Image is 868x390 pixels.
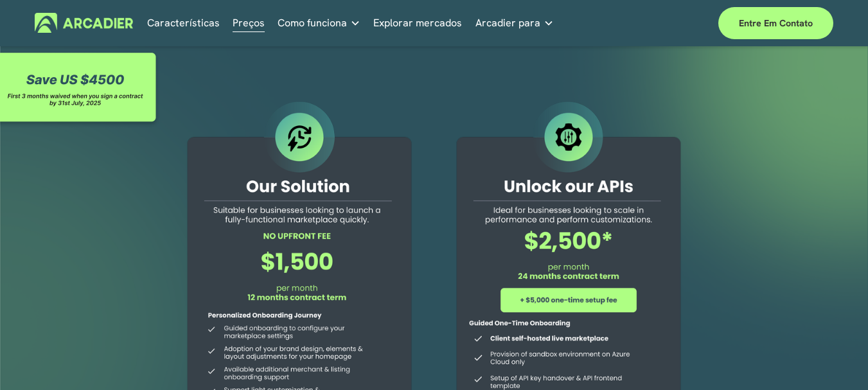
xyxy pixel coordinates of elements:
[147,13,220,33] a: Características
[373,13,462,33] a: Explorar mercados
[718,7,833,39] a: Entre em contato
[233,13,265,33] a: Preços
[35,13,133,33] img: Arcadier
[278,13,360,33] a: lista suspensa de pastas
[804,328,868,390] div: Widget de chat
[475,16,540,30] font: Arcadier para
[475,13,554,33] a: lista suspensa de pastas
[373,16,462,30] font: Explorar mercados
[739,17,813,29] font: Entre em contato
[804,328,868,390] iframe: Widget de bate-papo
[278,16,347,30] font: Como funciona
[233,16,265,30] font: Preços
[147,16,220,30] font: Características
